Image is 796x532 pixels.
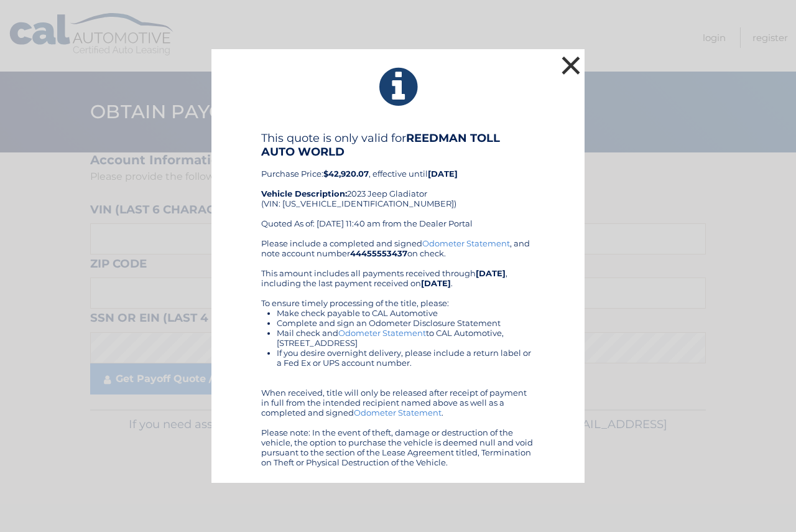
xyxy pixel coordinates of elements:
[422,238,510,248] a: Odometer Statement
[261,131,535,159] h4: This quote is only valid for
[277,348,535,368] li: If you desire overnight delivery, please include a return label or a Fed Ex or UPS account number.
[261,131,535,238] div: Purchase Price: , effective until 2023 Jeep Gladiator (VIN: [US_VEHICLE_IDENTIFICATION_NUMBER]) Q...
[277,308,535,318] li: Make check payable to CAL Automotive
[277,318,535,328] li: Complete and sign an Odometer Disclosure Statement
[428,169,458,179] b: [DATE]
[277,328,535,348] li: Mail check and to CAL Automotive, [STREET_ADDRESS]
[261,189,347,198] strong: Vehicle Description:
[261,238,535,467] div: Please include a completed and signed , and note account number on check. This amount includes al...
[354,408,442,418] a: Odometer Statement
[421,278,451,288] b: [DATE]
[350,248,407,258] b: 44455553437
[261,131,500,159] b: REEDMAN TOLL AUTO WORLD
[558,53,583,78] button: ×
[323,169,369,179] b: $42,920.07
[338,328,426,338] a: Odometer Statement
[476,268,506,278] b: [DATE]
